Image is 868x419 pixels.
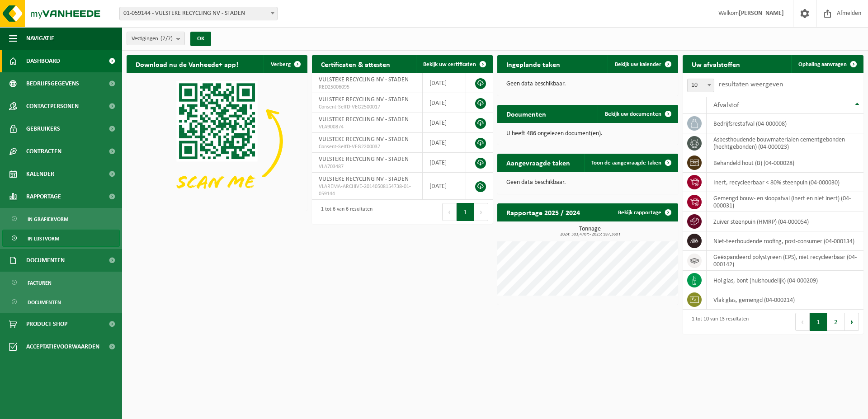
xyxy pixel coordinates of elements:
span: Contactpersonen [26,95,79,118]
td: behandeld hout (B) (04-000028) [707,153,863,173]
span: VULSTEKE RECYCLING NV - STADEN [319,96,409,103]
h2: Certificaten & attesten [312,55,399,73]
h2: Ingeplande taken [497,55,569,73]
span: Contracten [26,140,61,163]
span: Dashboard [26,50,60,72]
button: Previous [442,203,457,221]
span: In lijstvorm [28,230,59,247]
label: resultaten weergeven [719,81,783,88]
span: RED25006095 [319,84,415,91]
span: 10 [688,79,714,92]
span: VULSTEKE RECYCLING NV - STADEN [319,136,409,143]
span: Rapportage [26,185,61,208]
span: Gebruikers [26,118,60,140]
span: Facturen [28,274,52,292]
td: [DATE] [423,133,466,153]
button: Next [845,313,859,331]
a: Bekijk uw kalender [608,55,677,73]
a: Facturen [2,274,120,291]
span: 01-059144 - VULSTEKE RECYCLING NV - STADEN [119,7,278,20]
a: Documenten [2,293,120,311]
td: niet-teerhoudende roofing, post-consumer (04-000134) [707,231,863,251]
h2: Download nu de Vanheede+ app! [127,55,247,73]
span: 01-059144 - VULSTEKE RECYCLING NV - STADEN [120,7,277,20]
span: Verberg [271,61,291,67]
span: VLA703487 [319,163,415,170]
span: Product Shop [26,313,67,335]
a: Bekijk uw certificaten [416,55,492,73]
button: Vestigingen(7/7) [127,32,185,45]
count: (7/7) [160,36,173,42]
h2: Uw afvalstoffen [683,55,749,73]
button: Next [474,203,488,221]
td: [DATE] [423,93,466,113]
span: VULSTEKE RECYCLING NV - STADEN [319,156,409,163]
td: asbesthoudende bouwmaterialen cementgebonden (hechtgebonden) (04-000023) [707,133,863,153]
td: [DATE] [423,153,466,173]
span: Consent-SelfD-VEG2200037 [319,143,415,151]
div: 1 tot 10 van 13 resultaten [687,312,749,332]
span: Consent-SelfD-VEG2500017 [319,104,415,111]
td: zuiver steenpuin (HMRP) (04-000054) [707,212,863,231]
span: 10 [687,79,714,92]
span: Toon de aangevraagde taken [591,160,661,166]
span: Navigatie [26,27,54,50]
span: Afvalstof [713,102,739,109]
td: [DATE] [423,173,466,200]
a: Toon de aangevraagde taken [584,154,677,172]
td: gemengd bouw- en sloopafval (inert en niet inert) (04-000031) [707,192,863,212]
h2: Documenten [497,105,555,122]
a: In grafiekvorm [2,210,120,227]
h2: Aangevraagde taken [497,154,579,171]
span: 2024: 303,470 t - 2025: 187,360 t [502,232,678,237]
td: [DATE] [423,113,466,133]
button: Previous [795,313,810,331]
button: 2 [827,313,845,331]
span: Vestigingen [132,32,173,46]
a: In lijstvorm [2,230,120,247]
p: Geen data beschikbaar. [506,179,669,186]
td: hol glas, bont (huishoudelijk) (04-000209) [707,271,863,290]
span: Documenten [26,249,65,272]
span: In grafiekvorm [28,211,68,228]
a: Bekijk rapportage [611,203,677,221]
span: Bekijk uw certificaten [423,61,476,67]
img: Download de VHEPlus App [127,73,307,209]
td: [DATE] [423,73,466,93]
span: Bedrijfsgegevens [26,72,79,95]
p: Geen data beschikbaar. [506,81,669,87]
span: VULSTEKE RECYCLING NV - STADEN [319,176,409,183]
button: 1 [457,203,474,221]
span: VULSTEKE RECYCLING NV - STADEN [319,76,409,83]
a: Ophaling aanvragen [791,55,863,73]
td: geëxpandeerd polystyreen (EPS), niet recycleerbaar (04-000142) [707,251,863,271]
span: Ophaling aanvragen [798,61,847,67]
span: Bekijk uw documenten [605,111,661,117]
span: VULSTEKE RECYCLING NV - STADEN [319,116,409,123]
span: VLA900874 [319,123,415,131]
td: inert, recycleerbaar < 80% steenpuin (04-000030) [707,173,863,192]
div: 1 tot 6 van 6 resultaten [316,202,373,222]
p: U heeft 486 ongelezen document(en). [506,131,669,137]
span: Bekijk uw kalender [615,61,661,67]
h2: Rapportage 2025 / 2024 [497,203,589,221]
span: Kalender [26,163,54,185]
td: vlak glas, gemengd (04-000214) [707,290,863,310]
span: Acceptatievoorwaarden [26,335,99,358]
button: Verberg [264,55,307,73]
span: Documenten [28,294,61,311]
a: Bekijk uw documenten [598,105,677,123]
td: bedrijfsrestafval (04-000008) [707,114,863,133]
span: VLAREMA-ARCHIVE-20140508154738-01-059144 [319,183,415,198]
h3: Tonnage [502,226,678,237]
strong: [PERSON_NAME] [739,10,784,17]
button: OK [190,32,211,46]
button: 1 [810,313,827,331]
